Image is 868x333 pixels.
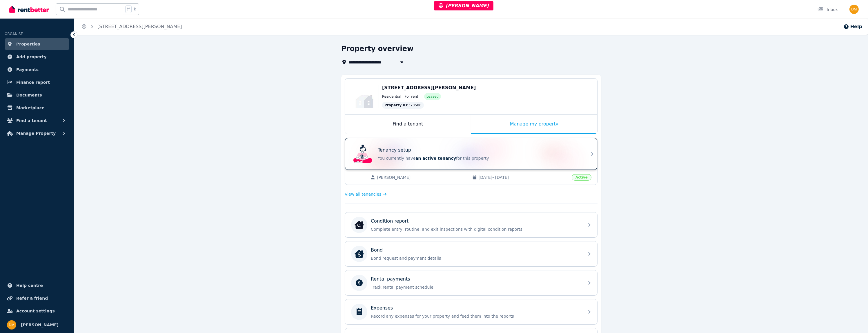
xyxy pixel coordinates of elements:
p: Bond request and payment details [371,255,581,261]
button: Manage Property [5,128,69,139]
span: Leased [426,94,439,99]
span: Finance report [16,79,50,86]
a: View all tenancies [345,191,387,197]
a: Add property [5,51,69,63]
a: Account settings [5,305,69,317]
div: Inbox [818,7,838,12]
a: Condition reportCondition reportComplete entry, routine, and exit inspections with digital condit... [345,212,597,237]
span: Payments [16,66,39,73]
span: k [134,7,136,12]
p: Bond [371,247,383,254]
img: RentBetter [9,5,49,14]
span: [PERSON_NAME] [439,3,489,8]
p: Rental payments [371,276,410,283]
a: Tenancy setupTenancy setupYou currently havean active tenancyfor this property [345,138,597,170]
a: Marketplace [5,102,69,114]
img: Bond [355,249,364,259]
span: Find a tenant [16,117,47,124]
a: Documents [5,89,69,101]
img: Dan Milstein [7,320,16,330]
a: Refer a friend [5,292,69,304]
p: Condition report [371,218,408,225]
span: Residential | For rent [382,94,418,99]
p: You currently have for this property [378,155,581,161]
p: Tenancy setup [378,147,411,154]
span: [STREET_ADDRESS][PERSON_NAME] [382,85,476,90]
span: [PERSON_NAME] [21,321,59,328]
button: Find a tenant [5,115,69,126]
span: Manage Property [16,130,56,137]
span: Active [572,174,591,181]
span: Help centre [16,282,43,289]
a: Help centre [5,280,69,291]
nav: Breadcrumb [74,19,189,35]
p: Record any expenses for your property and feed them into the reports [371,313,581,319]
span: [DATE] - [DATE] [479,174,568,180]
a: Finance report [5,77,69,88]
div: Manage my property [471,115,597,134]
button: Help [843,23,862,30]
img: Tenancy setup [353,145,372,163]
span: [PERSON_NAME] [377,174,466,180]
span: an active tenancy [415,156,456,161]
span: View all tenancies [345,191,381,197]
span: Add property [16,53,47,60]
a: Payments [5,64,69,75]
a: BondBondBond request and payment details [345,241,597,266]
span: Marketplace [16,104,44,111]
span: Property ID [384,103,407,108]
span: Documents [16,92,42,99]
div: : 373506 [382,102,424,109]
p: Track rental payment schedule [371,284,581,290]
h1: Property overview [341,44,413,53]
div: Find a tenant [345,115,471,134]
a: [STREET_ADDRESS][PERSON_NAME] [97,24,182,29]
img: Dan Milstein [849,5,859,14]
a: ExpensesRecord any expenses for your property and feed them into the reports [345,299,597,324]
p: Expenses [371,305,393,312]
span: Refer a friend [16,295,48,302]
span: ORGANISE [5,32,23,36]
span: Account settings [16,307,55,314]
p: Complete entry, routine, and exit inspections with digital condition reports [371,226,581,232]
a: Properties [5,38,69,50]
span: Properties [16,41,40,48]
img: Condition report [355,220,364,230]
a: Rental paymentsTrack rental payment schedule [345,270,597,295]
